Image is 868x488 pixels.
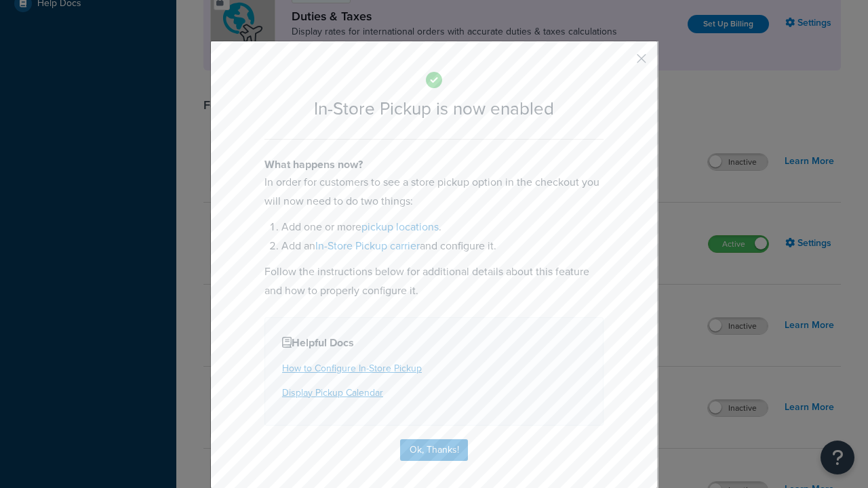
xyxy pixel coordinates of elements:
li: Add an and configure it. [281,237,604,256]
a: In-Store Pickup carrier [315,238,420,253]
button: Ok, Thanks! [400,439,468,461]
h4: Helpful Docs [282,335,586,351]
a: pickup locations [361,219,439,235]
a: Display Pickup Calendar [282,386,383,400]
a: How to Configure In-Store Pickup [282,361,422,375]
h2: In-Store Pickup is now enabled [264,99,604,119]
p: Follow the instructions below for additional details about this feature and how to properly confi... [264,262,604,300]
h4: What happens now? [264,157,604,173]
li: Add one or more . [281,218,604,237]
p: In order for customers to see a store pickup option in the checkout you will now need to do two t... [264,173,604,211]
